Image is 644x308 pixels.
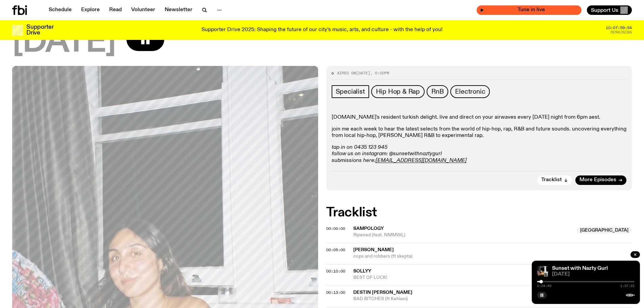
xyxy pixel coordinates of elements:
[376,158,467,163] a: [EMAIL_ADDRESS][DOMAIN_NAME]
[371,85,425,98] a: Hip Hop & Rap
[620,284,635,288] span: 1:57:22
[611,30,632,34] span: Remaining
[606,26,632,30] span: 10:07:59:54
[450,85,490,98] a: Electronic
[477,5,581,15] button: On AirArvos with [PERSON_NAME]Tune in live
[45,5,76,15] a: Schedule
[575,175,626,185] a: More Episodes
[161,5,196,15] a: Newsletter
[577,227,632,234] span: [GEOGRAPHIC_DATA]
[353,290,412,295] span: DESTIN [PERSON_NAME]
[579,177,616,183] span: More Episodes
[326,247,345,253] span: 00:05:00
[552,266,608,271] a: Sunset with Nazty Gurl
[455,88,485,95] span: Electronic
[326,226,345,231] span: 00:00:00
[332,145,387,150] em: tap in on 0435 123 945
[431,88,444,95] span: RnB
[326,291,345,294] button: 00:13:00
[326,269,345,273] button: 00:10:00
[353,247,394,252] span: [PERSON_NAME]
[326,268,345,274] span: 00:10:00
[353,275,573,281] span: BEST OF LUCK!
[332,158,376,163] em: submissions here:
[353,269,371,274] span: SOLLYY
[537,175,572,185] button: Tracklist
[337,70,356,76] span: Aired on
[332,126,627,139] p: join me each week to hear the latest selects from the world of hip-hop, rap, R&B and future sound...
[77,5,104,15] a: Explore
[105,5,126,15] a: Read
[12,27,116,58] span: [DATE]
[552,272,635,277] span: [DATE]
[332,85,369,98] a: Specialist
[541,177,562,183] span: Tracklist
[326,290,345,295] span: 00:13:00
[537,284,551,288] span: 0:04:49
[427,85,448,98] a: RnB
[326,207,632,219] h2: Tracklist
[127,5,159,15] a: Volunteer
[370,70,389,76] span: , 6:00pm
[326,227,345,231] button: 00:00:00
[591,7,618,13] span: Support Us
[26,24,53,36] h3: Supporter Drive
[376,88,420,95] span: Hip Hop & Rap
[353,253,632,260] span: cops and robbers (ft skepta)
[353,232,573,238] span: Ripened (feat. NMMWL)
[332,114,627,121] p: [DOMAIN_NAME]'s resident turkish delight. live and direct on your airwaves every [DATE] night fro...
[353,226,384,231] span: Sampology
[587,5,632,15] button: Support Us
[484,7,578,13] span: Tune in live
[356,70,370,76] span: [DATE]
[201,27,443,33] p: Supporter Drive 2025: Shaping the future of our city’s music, arts, and culture - with the help o...
[326,248,345,252] button: 00:05:00
[332,151,442,157] em: follow us on instagram: @sunsetwithnaztygurl
[353,296,632,302] span: BAD BITCHES (ft Kehlani)
[336,88,365,95] span: Specialist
